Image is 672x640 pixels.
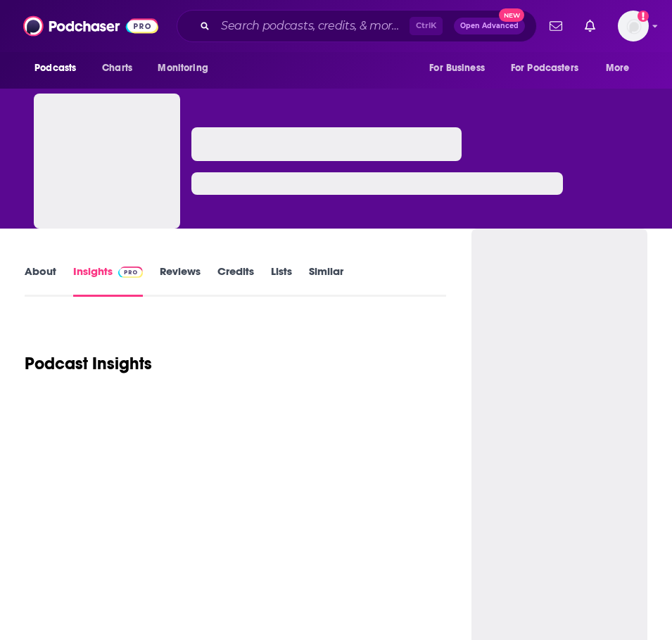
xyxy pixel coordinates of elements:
span: Charts [102,58,132,78]
svg: Add a profile image [638,11,649,22]
a: About [25,264,56,297]
img: Podchaser - Follow, Share and Rate Podcasts [23,13,158,39]
span: More [606,58,630,78]
div: Search podcasts, credits, & more... [177,10,537,42]
a: Show notifications dropdown [579,14,601,38]
button: open menu [596,55,647,82]
span: Open Advanced [460,23,519,30]
a: Lists [271,264,292,297]
a: Credits [217,264,254,297]
a: InsightsPodchaser Pro [73,264,143,297]
button: open menu [419,55,502,82]
button: open menu [148,55,226,82]
a: Show notifications dropdown [544,14,568,38]
span: For Business [429,58,485,78]
img: Podchaser Pro [118,267,143,278]
span: Podcasts [34,58,76,78]
input: Search podcasts, credits, & more... [215,15,410,37]
img: User Profile [618,11,649,41]
button: Open AdvancedNew [454,18,525,34]
span: For Podcasters [511,58,578,78]
button: Show profile menu [618,11,649,41]
h1: Podcast Insights [25,353,152,374]
button: open menu [502,55,599,82]
span: Logged in as Ashley_Beenen [618,11,649,41]
button: open menu [25,55,94,82]
a: Reviews [160,264,201,297]
a: Similar [309,264,343,297]
span: Monitoring [158,58,208,78]
span: New [499,8,524,22]
a: Charts [93,55,141,82]
span: Ctrl K [410,17,443,35]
